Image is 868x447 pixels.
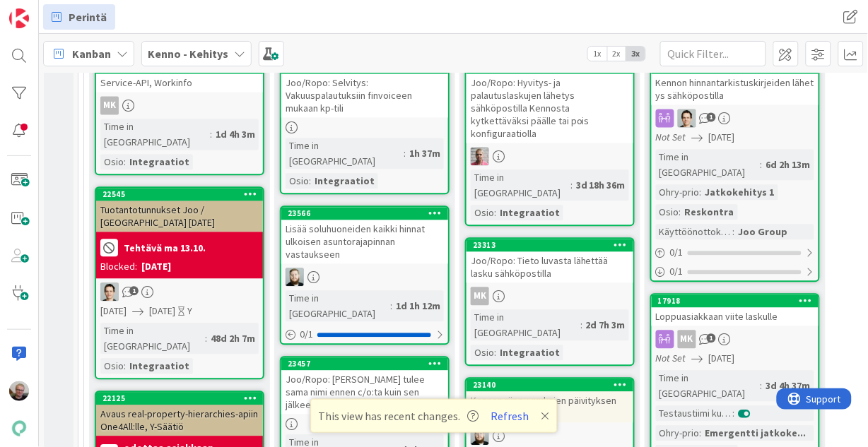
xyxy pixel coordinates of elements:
span: : [309,174,311,189]
span: : [210,127,212,143]
div: 23457 [288,359,448,369]
img: SH [471,427,489,446]
div: Loppuasiakkaan viite laskulle [652,308,819,326]
div: 3d 18h 36m [573,178,629,193]
span: 1 [707,334,716,343]
div: 0/1 [281,326,448,344]
div: Time in [GEOGRAPHIC_DATA] [656,371,761,402]
div: 23457 [281,358,448,371]
i: Not Set [656,131,686,144]
div: Osio [100,359,124,374]
div: 22125Avaus real-property-hierarchies-apiin One4All:lle, Y-Säätiö [96,393,263,436]
span: : [494,205,496,221]
div: Joo/Ropo: Hyvitys- ja palautuslaskujen lähetys sähköpostilla Kennosta kytkettäväksi päälle tai po... [467,61,633,143]
span: : [733,225,735,240]
div: Avaus real-property-hierarchies-apiin One4All:lle, Y-Säätiö [96,405,263,436]
span: 0 / 1 [300,328,313,342]
div: Osio [656,205,679,220]
span: : [570,178,573,193]
b: Kenno - Kehitys [148,47,228,61]
span: : [124,359,126,374]
div: Osio [100,155,124,170]
div: MK [100,97,119,115]
div: HJ [467,148,633,166]
div: MK [471,287,489,306]
a: Joo/Ropo: Selvitys: Vakuuspalautuksiin finvoiceen mukaan kp-tiliTime in [GEOGRAPHIC_DATA]:1h 37mO... [280,60,450,195]
span: : [700,426,702,441]
div: 22125 [96,393,263,405]
div: 23313 [467,239,633,252]
div: 23313Joo/Ropo: Tieto luvasta lähettää lasku sähköpostilla [467,239,633,283]
div: Integraatiot [126,155,193,170]
div: 23140Kennon riippuvuuksien päivityksen automatisointi [467,379,633,423]
button: Refresh [486,407,534,425]
i: Not Set [656,352,686,365]
div: Ohry-prio [656,185,700,201]
img: Visit kanbanzone.com [9,8,29,28]
a: 22545Tuotantotunnukset Joo / [GEOGRAPHIC_DATA] [DATE]Tehtävä ma 13.10.Blocked:[DATE]TT[DATE][DATE... [95,187,264,380]
div: Time in [GEOGRAPHIC_DATA] [100,119,210,150]
div: Kennon hinnantarkistuskirjeiden lähetys sähköpostilla [652,61,819,105]
input: Quick Filter... [660,41,766,66]
div: Time in [GEOGRAPHIC_DATA] [471,310,580,341]
div: Reskontra [681,205,738,220]
img: HJ [471,148,489,166]
div: Osio [286,174,309,189]
div: Time in [GEOGRAPHIC_DATA] [286,138,404,169]
div: 0/1 [652,263,819,281]
div: Time in [GEOGRAPHIC_DATA] [100,323,205,354]
span: : [404,146,406,162]
span: : [205,331,207,347]
div: 17918 [658,297,819,306]
div: Joo/Ropo: Selvitys: Vakuuspalautuksiin finvoiceen mukaan kp-tili [281,74,448,118]
span: Perintä [69,8,107,25]
div: MK [467,287,633,306]
span: : [580,318,582,333]
img: SH [286,268,304,287]
div: MK [96,97,263,115]
span: 2x [607,47,626,61]
span: 1 [129,287,139,296]
div: Blocked: [100,260,137,275]
div: 17918Loppuasiakkaan viite laskulle [652,295,819,326]
span: : [494,345,496,361]
div: 22125 [102,394,263,404]
div: Service-API, Workinfo [96,61,263,93]
a: Joo/Ropo: Hyvitys- ja palautuslaskujen lähetys sähköpostilla Kennosta kytkettäväksi päälle tai po... [465,60,635,227]
span: Kanban [72,45,111,62]
div: Testaustiimi kurkkaa [656,406,733,422]
div: Osio [471,205,494,221]
div: Joo/Ropo: [PERSON_NAME] tulee sama nimi ennen c/o:ta kuin sen jälkeen niin poista koko c/o-osa [281,371,448,415]
div: Emergentti jatkoke... [702,426,810,441]
span: 1 [707,113,716,122]
span: [DATE] [149,304,175,319]
div: MK [652,330,819,349]
div: [DATE] [141,260,171,275]
div: MK [678,330,696,349]
span: : [761,157,763,173]
div: 23566 [281,208,448,220]
div: Joo Group [735,225,792,240]
span: 3x [626,47,645,61]
div: Käyttöönottokriittisyys [656,225,733,240]
div: Ohry-prio [656,426,700,441]
div: Joo/Ropo: Hyvitys- ja palautuslaskujen lähetys sähköpostilla Kennosta kytkettäväksi päälle tai po... [467,74,633,143]
div: 17918 [652,295,819,308]
span: : [679,205,681,220]
b: Tehtävä ma 13.10. [124,244,206,254]
div: TT [96,283,263,302]
span: : [700,185,702,201]
div: Time in [GEOGRAPHIC_DATA] [286,291,390,322]
span: : [733,406,735,422]
div: Y [187,304,192,319]
div: 23457Joo/Ropo: [PERSON_NAME] tulee sama nimi ennen c/o:ta kuin sen jälkeen niin poista koko c/o-osa [281,358,448,415]
a: Perintä [43,4,115,30]
div: 2d 7h 3m [582,318,629,333]
img: TT [100,283,119,302]
div: 23313 [473,241,633,251]
div: Tuotantotunnukset Joo / [GEOGRAPHIC_DATA] [DATE] [96,201,263,232]
div: Osio [471,345,494,361]
div: SH [467,427,633,446]
div: 6d 2h 13m [763,157,814,173]
div: 22545Tuotantotunnukset Joo / [GEOGRAPHIC_DATA] [DATE] [96,189,263,232]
